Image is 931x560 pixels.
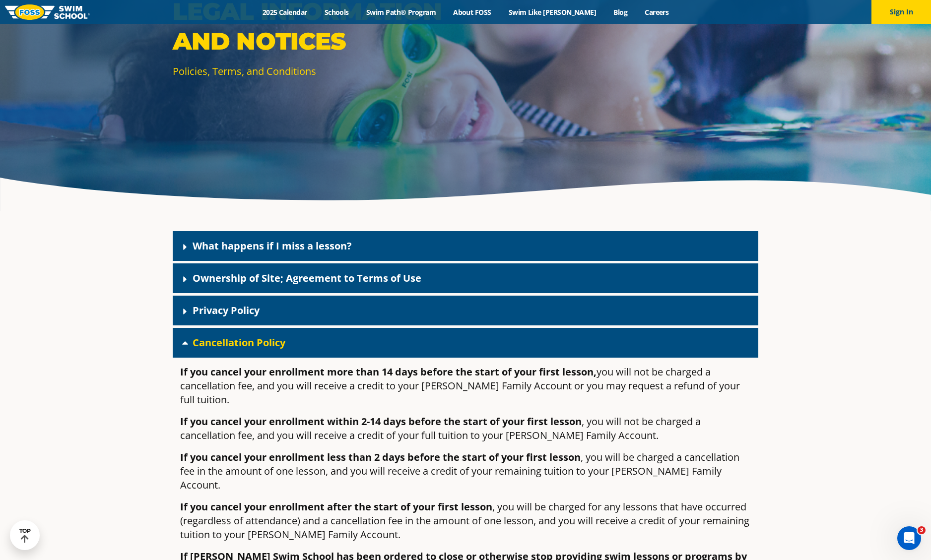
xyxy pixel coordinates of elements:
img: FOSS Swim School Logo [5,4,90,20]
p: , you will be charged for any lessons that have occurred (regardless of attendance) and a cancell... [180,500,751,542]
p: , you will not be charged a cancellation fee, and you will receive a credit of your full tuition ... [180,415,751,442]
a: Schools [316,7,357,17]
a: Privacy Policy [193,304,260,317]
iframe: Intercom live chat [897,526,921,550]
div: Privacy Policy [173,296,758,325]
strong: If you cancel your enrollment more than 14 days before the start of your first lesson, [180,365,597,378]
a: Blog [605,7,636,17]
div: TOP [19,528,31,543]
strong: If you cancel your enrollment after the start of your first lesson [180,500,492,513]
a: Swim Path® Program [357,7,444,17]
p: you will not be charged a cancellation fee, and you will receive a credit to your [PERSON_NAME] F... [180,365,751,407]
a: What happens if I miss a lesson? [193,239,352,252]
a: Cancellation Policy [193,336,285,349]
span: 3 [918,526,926,534]
strong: If you cancel your enrollment within 2-14 days before the start of your first lesson [180,415,582,428]
a: Ownership of Site; Agreement to Terms of Use [193,271,421,285]
p: Policies, Terms, and Conditions [173,64,461,78]
strong: If you cancel your enrollment less than 2 days before the start of your first lesson [180,450,581,464]
div: What happens if I miss a lesson? [173,231,758,261]
div: Cancellation Policy [173,328,758,358]
a: Swim Like [PERSON_NAME] [500,7,605,17]
a: Careers [636,7,677,17]
p: , you will be charged a cancellation fee in the amount of one lesson, and you will receive a cred... [180,450,751,492]
div: Ownership of Site; Agreement to Terms of Use [173,263,758,293]
a: About FOSS [445,7,500,17]
a: 2025 Calendar [254,7,316,17]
